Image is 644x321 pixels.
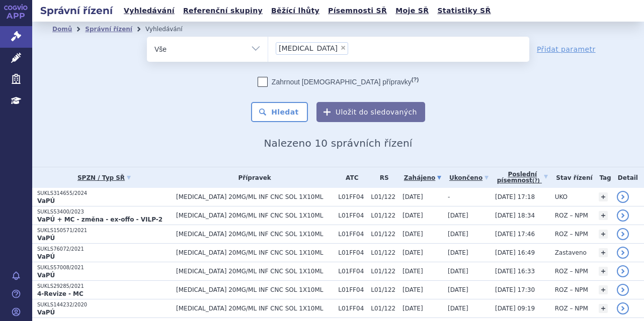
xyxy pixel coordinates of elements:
[37,283,171,290] p: SUKLS29285/2021
[403,193,423,200] span: [DATE]
[495,305,535,312] span: [DATE] 09:19
[555,212,588,219] span: ROZ – NPM
[37,227,171,234] p: SUKLS150571/2021
[617,228,629,240] a: detail
[176,286,333,293] span: [MEDICAL_DATA] 20MG/ML INF CNC SOL 1X10ML
[338,268,366,275] span: L01FF04
[555,286,588,293] span: ROZ – NPM
[599,192,608,201] a: +
[268,4,323,18] a: Běžící lhůty
[85,26,132,33] a: Správní řízení
[37,272,55,279] strong: VaPÚ
[599,304,608,313] a: +
[434,4,494,18] a: Statistiky SŘ
[37,301,171,308] p: SUKLS144232/2020
[325,4,390,18] a: Písemnosti SŘ
[37,208,171,216] p: SUKLS53400/2023
[448,268,468,275] span: [DATE]
[448,171,490,185] a: Ukončeno
[338,305,366,312] span: L01FF04
[599,285,608,294] a: +
[279,45,338,52] span: [MEDICAL_DATA]
[176,305,333,312] span: [MEDICAL_DATA] 20MG/ML INF CNC SOL 1X10ML
[176,268,333,275] span: [MEDICAL_DATA] 20MG/ML INF CNC SOL 1X10ML
[403,268,423,275] span: [DATE]
[448,231,468,238] span: [DATE]
[617,209,629,222] a: detail
[594,167,612,188] th: Tag
[37,290,84,297] strong: 4-Revize - MC
[371,268,397,275] span: L01/122
[403,305,423,312] span: [DATE]
[37,197,55,204] strong: VaPÚ
[495,212,535,219] span: [DATE] 18:34
[338,249,366,256] span: L01FF04
[366,167,397,188] th: RS
[555,231,588,238] span: ROZ – NPM
[338,286,366,293] span: L01FF04
[338,231,366,238] span: L01FF04
[412,76,419,83] abbr: (?)
[550,167,594,188] th: Stav řízení
[371,231,397,238] span: L01/122
[448,193,450,200] span: -
[555,193,568,200] span: UKO
[176,249,333,256] span: [MEDICAL_DATA] 20MG/ML INF CNC SOL 1X10ML
[338,212,366,219] span: L01FF04
[599,211,608,220] a: +
[340,45,346,51] span: ×
[338,193,366,200] span: L01FF04
[555,249,587,256] span: Zastaveno
[448,286,468,293] span: [DATE]
[495,167,550,188] a: Poslednípísemnost(?)
[176,212,333,219] span: [MEDICAL_DATA] 20MG/ML INF CNC SOL 1X10ML
[617,284,629,296] a: detail
[555,305,588,312] span: ROZ – NPM
[37,235,55,242] strong: VaPÚ
[145,22,196,37] li: Vyhledávání
[612,167,644,188] th: Detail
[495,268,535,275] span: [DATE] 16:33
[392,4,432,18] a: Moje SŘ
[264,137,412,149] span: Nalezeno 10 správních řízení
[351,42,357,54] input: [MEDICAL_DATA]
[37,246,171,253] p: SUKLS76072/2021
[448,212,468,219] span: [DATE]
[37,309,55,316] strong: VaPÚ
[121,4,178,18] a: Vyhledávání
[532,178,540,184] abbr: (?)
[371,249,397,256] span: L01/122
[495,231,535,238] span: [DATE] 17:46
[32,4,121,18] h2: Správní řízení
[495,249,535,256] span: [DATE] 16:49
[52,26,72,33] a: Domů
[599,230,608,239] a: +
[617,265,629,277] a: detail
[448,305,468,312] span: [DATE]
[371,212,397,219] span: L01/122
[316,102,425,122] button: Uložit do sledovaných
[403,249,423,256] span: [DATE]
[333,167,366,188] th: ATC
[448,249,468,256] span: [DATE]
[403,212,423,219] span: [DATE]
[403,286,423,293] span: [DATE]
[176,193,333,200] span: [MEDICAL_DATA] 20MG/ML INF CNC SOL 1X10ML
[617,191,629,203] a: detail
[171,167,333,188] th: Přípravek
[403,231,423,238] span: [DATE]
[495,286,535,293] span: [DATE] 17:30
[258,77,419,87] label: Zahrnout [DEMOGRAPHIC_DATA] přípravky
[599,267,608,276] a: +
[495,193,535,200] span: [DATE] 17:18
[37,216,163,223] strong: VaPÚ + MC - změna - ex-offo - VILP-2
[37,190,171,197] p: SUKLS314655/2024
[37,264,171,271] p: SUKLS57008/2021
[371,305,397,312] span: L01/122
[371,286,397,293] span: L01/122
[617,247,629,259] a: detail
[37,171,171,185] a: SPZN / Typ SŘ
[537,44,596,54] a: Přidat parametr
[599,248,608,257] a: +
[37,253,55,260] strong: VaPÚ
